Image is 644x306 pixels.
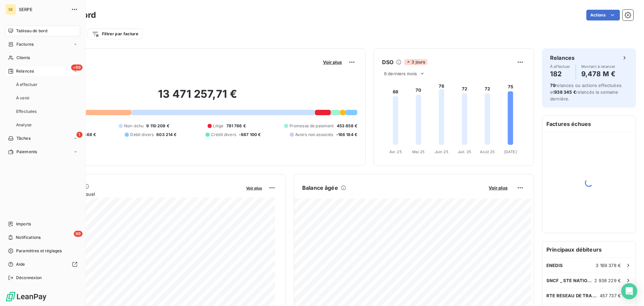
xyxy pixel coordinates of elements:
[16,122,32,128] span: Analyse
[546,293,600,298] span: RTE RESEAU DE TRANSPORT ELECTRICITE
[581,69,615,79] h4: 9,478 M €
[550,69,570,79] h4: 182
[546,263,563,268] span: ENEDIS
[487,185,509,191] button: Voir plus
[71,64,83,71] span: +99
[76,132,83,138] span: 1
[542,116,636,132] h6: Factures échues
[435,149,448,154] tspan: Juin 25
[404,59,427,65] span: 3 jours
[16,275,42,281] span: Déconnexion
[16,41,34,47] span: Factures
[336,132,358,138] span: -166 184 €
[542,242,636,258] h6: Principaux débiteurs
[88,29,143,39] button: Filtrer par facture
[337,123,357,129] span: 453 858 €
[384,71,417,76] span: 6 derniers mois
[323,59,342,65] span: Voir plus
[302,184,338,192] h6: Balance âgée
[16,234,41,241] span: Notifications
[382,58,393,66] h6: DSO
[16,248,62,254] span: Paramètres et réglages
[16,55,30,61] span: Clients
[156,132,176,138] span: 603 214 €
[586,10,620,20] button: Actions
[38,87,357,107] h2: 13 471 257,71 €
[389,149,402,154] tspan: Avr. 25
[16,108,37,115] span: Effectuées
[16,135,31,141] span: Tâches
[550,64,570,69] span: À effectuer
[596,263,621,268] span: 3 169 378 €
[5,259,80,270] a: Aide
[146,123,169,129] span: 9 110 209 €
[412,149,425,154] tspan: Mai 25
[5,4,16,15] div: SE
[621,283,637,299] div: Open Intercom Messenger
[74,231,83,237] span: 98
[289,123,334,129] span: Promesse de paiement
[130,132,154,138] span: Débit divers
[213,123,224,129] span: Litige
[458,149,471,154] tspan: Juil. 25
[600,293,621,298] span: 457 737 €
[16,28,47,34] span: Tableau de bord
[321,59,344,65] button: Voir plus
[550,83,622,101] span: relances ou actions effectuées et relancés la semaine dernière.
[504,149,517,154] tspan: [DATE]
[480,149,495,154] tspan: Août 25
[16,221,31,227] span: Imports
[489,185,507,190] span: Voir plus
[226,123,246,129] span: 781 786 €
[38,190,241,198] span: Chiffre d'affaires mensuel
[244,185,264,191] button: Voir plus
[246,186,262,190] span: Voir plus
[16,261,25,267] span: Aide
[295,132,333,138] span: Avoirs non associés
[550,54,575,62] h6: Relances
[5,291,47,302] img: Logo LeanPay
[554,89,576,95] span: 938 345 €
[581,64,615,69] span: Montant à relancer
[594,278,621,283] span: 2 938 229 €
[124,123,144,129] span: Non-échu
[16,68,34,74] span: Relances
[19,7,67,12] span: SERPE
[239,132,261,138] span: -987 100 €
[16,149,37,155] span: Paiements
[16,82,38,88] span: À effectuer
[16,95,30,101] span: À venir
[211,132,236,138] span: Crédit divers
[546,278,594,283] span: SNCF _ STE NATIONALE
[550,83,555,88] span: 79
